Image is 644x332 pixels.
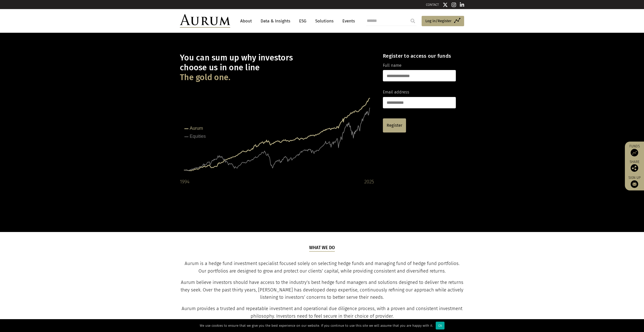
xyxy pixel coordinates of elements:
[309,245,335,252] h5: What we do
[190,126,203,131] tspan: Aurum
[443,2,448,7] img: Twitter icon
[258,16,293,26] a: Data & Insights
[422,16,464,26] a: Log in/Register
[180,53,374,82] h1: You can sum up why investors choose us in one line
[340,16,355,26] a: Events
[364,178,374,186] div: 2025
[408,16,418,26] input: Submit
[185,261,460,274] span: Aurum is a hedge fund investment specialist focused solely on selecting hedge funds and managing ...
[627,160,641,172] div: Share
[313,16,336,26] a: Solutions
[383,62,401,69] label: Full name
[182,306,462,319] span: Aurum provides a trusted and repeatable investment and operational due diligence process, with a ...
[627,144,641,156] a: Funds
[631,164,638,172] img: Share this post
[631,180,638,188] img: Sign up to our newsletter
[452,2,456,7] img: Instagram icon
[627,176,641,188] a: Sign up
[631,149,638,156] img: Access Funds
[180,73,230,82] span: The gold one.
[180,14,230,28] img: Aurum
[460,2,464,7] img: Linkedin icon
[383,89,409,95] label: Email address
[181,280,463,300] span: Aurum believe investors should have access to the industry’s best hedge fund managers and solutio...
[383,53,456,59] h4: Register to access our funds
[238,16,254,26] a: About
[436,322,445,329] div: Ok
[180,178,189,186] div: 1994
[383,118,406,132] a: Register
[297,16,309,26] a: ESG
[426,3,439,7] a: CONTACT
[425,18,452,24] span: Log in/Register
[190,134,206,139] tspan: Equities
